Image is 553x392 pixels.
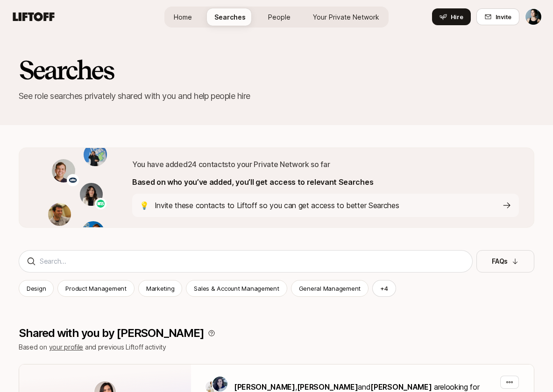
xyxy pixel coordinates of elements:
[52,159,75,182] img: 1757049401813
[372,280,396,297] button: +4
[19,342,534,353] p: Based on and previous Liftoff activity
[261,8,298,26] a: People
[27,284,46,293] p: Design
[297,382,358,392] span: [PERSON_NAME]
[80,183,103,206] img: 1675094552952
[358,382,432,392] span: and
[451,12,463,21] span: Hire
[476,250,534,273] button: FAQs
[432,8,471,25] button: Hire
[155,199,399,211] p: Invite these contacts to Liftoff so you can get access to better Searches
[65,284,126,293] p: Product Management
[313,12,379,22] span: Your Private Network
[525,9,541,25] img: Cassandra Marketos
[525,8,542,25] button: Cassandra Marketos
[140,199,149,211] p: 💡
[492,256,508,267] p: FAQs
[82,221,105,245] img: 1725936359956
[476,8,519,25] button: Invite
[19,56,534,84] h2: Searches
[234,382,295,392] span: [PERSON_NAME]
[207,8,253,26] a: Searches
[97,200,105,208] img: Kickstarter logo
[19,90,534,103] p: See role searches privately shared with you and help people hire
[496,12,511,21] span: Invite
[19,327,204,340] p: Shared with you by [PERSON_NAME]
[370,382,432,392] span: [PERSON_NAME]
[268,12,291,22] span: People
[299,284,361,293] p: General Management
[84,143,107,167] img: 1748522606736
[174,12,192,22] span: Home
[146,284,175,293] p: Marketing
[132,158,519,170] p: You have added 24 contacts to your Private Network so far
[166,8,199,26] a: Home
[48,203,71,226] img: 1551215816659
[213,377,227,392] img: Barrie Tovar
[214,12,246,22] span: Searches
[305,8,387,26] a: Your Private Network
[132,176,519,188] p: Based on who you’ve added, you’ll get access to relevant Searches
[49,343,84,351] a: your profile
[194,284,279,293] p: Sales & Account Management
[40,256,465,267] input: Search...
[69,176,77,184] img: The White House logo
[295,382,358,392] span: ,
